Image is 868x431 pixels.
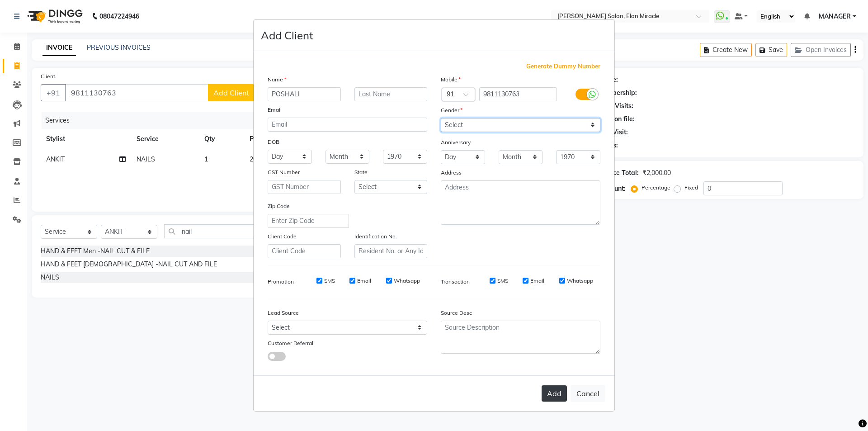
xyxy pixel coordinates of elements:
[268,106,282,114] label: Email
[268,202,290,210] label: Zip Code
[357,277,371,285] label: Email
[479,87,557,101] input: Mobile
[268,87,341,101] input: First Name
[268,76,286,84] label: Name
[268,339,313,347] label: Customer Referral
[268,214,349,228] input: Enter Zip Code
[441,309,472,317] label: Source Desc
[324,277,335,285] label: SMS
[441,106,462,114] label: Gender
[530,277,544,285] label: Email
[571,385,605,402] button: Cancel
[441,138,471,147] label: Anniversary
[354,232,397,241] label: Identification No.
[268,309,299,317] label: Lead Source
[268,180,341,194] input: GST Number
[268,138,279,146] label: DOB
[567,277,593,285] label: Whatsapp
[542,385,567,402] button: Add
[497,277,508,285] label: SMS
[394,277,420,285] label: Whatsapp
[354,87,428,101] input: Last Name
[526,62,600,71] span: Generate Dummy Number
[268,232,297,241] label: Client Code
[268,278,294,286] label: Promotion
[441,169,462,177] label: Address
[354,244,428,258] input: Resident No. or Any Id
[261,27,313,43] h4: Add Client
[268,118,427,132] input: Email
[354,168,368,176] label: State
[441,278,470,286] label: Transaction
[268,244,341,258] input: Client Code
[268,168,300,176] label: GST Number
[441,76,461,84] label: Mobile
